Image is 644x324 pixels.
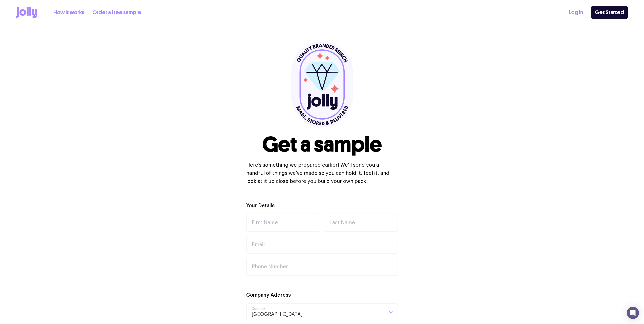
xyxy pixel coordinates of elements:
a: Get Started [591,6,628,19]
span: [GEOGRAPHIC_DATA] [251,304,303,321]
p: Here’s something we prepared earlier! We’ll send you a handful of things we’ve made so you can ho... [246,161,398,185]
a: Log In [569,8,583,17]
label: Your Details [246,202,275,209]
div: Open Intercom Messenger [627,307,639,319]
a: How it works [53,8,84,17]
div: Search for option [246,303,398,321]
h1: Get a sample [262,134,382,155]
a: Order a free sample [92,8,141,17]
input: Search for option [303,304,384,321]
label: Company Address [246,292,291,299]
